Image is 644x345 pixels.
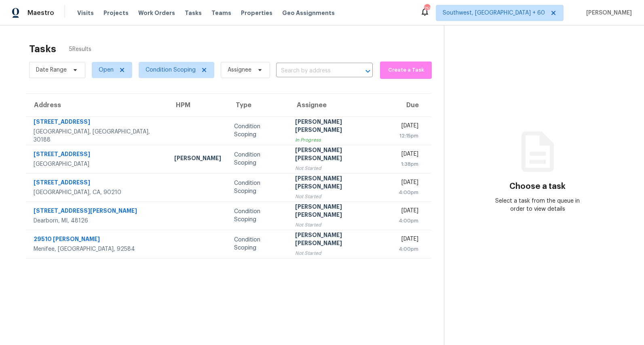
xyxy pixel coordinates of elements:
div: [PERSON_NAME] [PERSON_NAME] [295,174,386,193]
span: Projects [103,9,129,17]
div: [GEOGRAPHIC_DATA] [34,160,161,168]
div: [DATE] [399,178,418,188]
th: Address [26,94,168,116]
div: [DATE] [399,207,418,217]
div: [PERSON_NAME] [PERSON_NAME] [295,146,386,164]
div: [DATE] [399,122,418,132]
span: 5 Results [69,45,91,53]
div: Not Started [295,164,386,172]
div: [DATE] [399,150,418,160]
div: Condition Scoping [234,236,282,252]
span: [PERSON_NAME] [583,9,632,17]
div: Condition Scoping [234,179,282,195]
div: [GEOGRAPHIC_DATA], [GEOGRAPHIC_DATA], 30188 [34,128,161,144]
div: [DATE] [399,235,418,245]
div: [STREET_ADDRESS] [34,150,161,160]
span: Teams [211,9,231,17]
div: Menifee, [GEOGRAPHIC_DATA], 92584 [34,245,161,253]
span: Work Orders [138,9,175,17]
div: [GEOGRAPHIC_DATA], CA, 90210 [34,188,161,197]
div: Not Started [295,221,386,229]
span: Maestro [27,9,54,17]
span: Tasks [185,10,202,16]
div: 12:15pm [399,132,418,140]
th: Due [392,94,431,116]
button: Open [362,66,374,77]
span: Southwest, [GEOGRAPHIC_DATA] + 60 [443,9,545,17]
div: In Progress [295,136,386,144]
span: Visits [77,9,94,17]
div: Condition Scoping [234,123,282,139]
div: [STREET_ADDRESS] [34,178,161,188]
span: Properties [241,9,272,17]
span: Condition Scoping [146,66,196,74]
button: Create a Task [380,61,431,79]
th: Assignee [289,94,392,116]
div: 1:38pm [399,160,418,168]
input: Search by address [276,65,350,77]
div: Select a task from the queue in order to view details [491,197,584,213]
div: 755 [424,5,430,13]
span: Date Range [36,66,67,74]
th: Type [228,94,289,116]
div: Condition Scoping [234,151,282,167]
div: 4:00pm [399,245,418,253]
div: 4:00pm [399,217,418,225]
span: Create a Task [384,66,427,75]
div: Condition Scoping [234,207,282,224]
div: Not Started [295,193,386,201]
div: [STREET_ADDRESS] [34,118,161,128]
span: Geo Assignments [282,9,335,17]
th: HPM [168,94,228,116]
div: Not Started [295,249,386,257]
div: [PERSON_NAME] [PERSON_NAME] [295,231,386,249]
div: 4:00pm [399,188,418,197]
div: [PERSON_NAME] [PERSON_NAME] [295,118,386,136]
div: [PERSON_NAME] [PERSON_NAME] [295,203,386,221]
span: Assignee [228,66,251,74]
div: 29510 [PERSON_NAME] [34,235,161,245]
div: Dearborn, MI, 48126 [34,217,161,225]
h3: Choose a task [509,182,566,190]
span: Open [99,66,114,74]
div: [PERSON_NAME] [174,154,221,164]
h2: Tasks [29,45,56,53]
div: [STREET_ADDRESS][PERSON_NAME] [34,207,161,217]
